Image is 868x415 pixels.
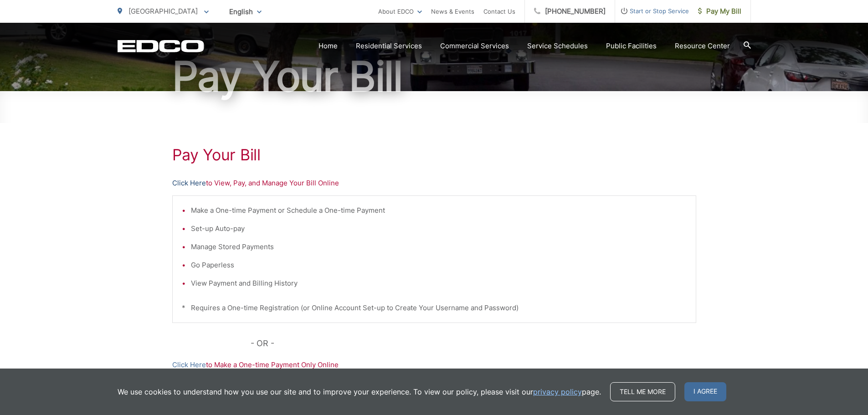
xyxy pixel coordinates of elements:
[172,359,696,370] p: to Make a One-time Payment Only Online
[698,6,741,17] span: Pay My Bill
[606,41,657,51] a: Public Facilities
[191,278,687,289] li: View Payment and Billing History
[118,40,204,52] a: EDCD logo. Return to the homepage.
[251,337,696,350] p: - OR -
[527,41,588,51] a: Service Schedules
[483,6,515,17] a: Contact Us
[128,7,198,15] span: [GEOGRAPHIC_DATA]
[191,223,687,234] li: Set-up Auto-pay
[440,41,509,51] a: Commercial Services
[172,178,206,189] a: Click Here
[533,386,582,397] a: privacy policy
[182,302,687,313] p: * Requires a One-time Registration (or Online Account Set-up to Create Your Username and Password)
[675,41,730,51] a: Resource Center
[378,6,422,17] a: About EDCO
[172,178,696,189] p: to View, Pay, and Manage Your Bill Online
[191,260,687,271] li: Go Paperless
[431,6,474,17] a: News & Events
[684,382,726,401] span: I agree
[172,359,206,370] a: Click Here
[118,386,601,397] p: We use cookies to understand how you use our site and to improve your experience. To view our pol...
[318,41,338,51] a: Home
[191,241,687,252] li: Manage Stored Payments
[222,4,268,20] span: English
[172,146,696,164] h1: Pay Your Bill
[191,205,687,216] li: Make a One-time Payment or Schedule a One-time Payment
[610,382,675,401] a: Tell me more
[356,41,422,51] a: Residential Services
[118,54,751,99] h1: Pay Your Bill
